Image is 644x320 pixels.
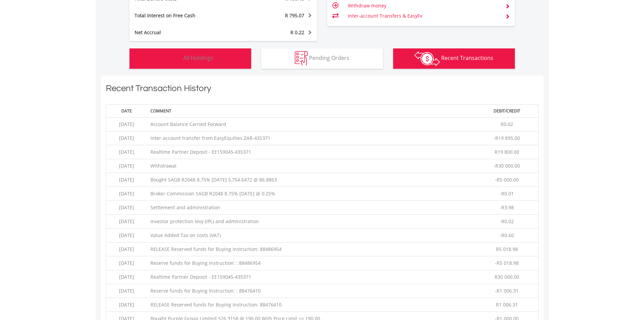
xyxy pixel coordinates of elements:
[348,11,500,21] td: Inter-account Transfers & EasyFx
[393,48,515,69] button: Recent Transactions
[414,51,440,66] img: transactions-zar-wht.png
[147,242,476,256] td: RELEASE Reserved funds for Buying Instruction: 88486954
[106,145,147,159] td: [DATE]
[147,118,476,131] td: Account Balance Carried Forward
[500,190,514,197] span: -R0.01
[494,163,520,169] span: -R30 000.00
[183,54,213,62] span: All Holdings
[500,218,514,225] span: -R0.02
[106,131,147,145] td: [DATE]
[147,215,476,229] td: Investor protection levy (IPL) and administration
[496,301,518,308] span: R1 006.31
[147,298,476,312] td: RELEASE Reserved funds for Buying Instruction: 88476410
[147,284,476,298] td: Reserve funds for Buying Instruction: : 88476410
[261,48,383,69] button: Pending Orders
[106,215,147,229] td: [DATE]
[106,229,147,242] td: [DATE]
[494,135,520,141] span: -R19 895.00
[496,246,518,252] span: R5 018.98
[106,242,147,256] td: [DATE]
[290,29,304,36] span: R 0.22
[147,104,476,117] th: Comment
[106,104,147,117] th: Date
[129,29,239,36] div: Net Accrual
[495,287,519,294] span: -R1 006.31
[147,256,476,270] td: Reserve funds for Buying Instruction: : 88486954
[106,256,147,270] td: [DATE]
[147,229,476,242] td: Value Added Tax on costs (VAT)
[501,121,513,127] span: R0.02
[495,260,519,266] span: -R5 018.98
[106,201,147,215] td: [DATE]
[147,201,476,215] td: Settlement and administration
[106,270,147,284] td: [DATE]
[106,173,147,187] td: [DATE]
[500,204,514,211] span: -R3.98
[309,54,349,62] span: Pending Orders
[147,173,476,187] td: Bought SAGB R2048 8.75% [DATE] 5,754.6472 @ 86.8863
[495,176,519,183] span: -R5 000.00
[441,54,493,62] span: Recent Transactions
[348,1,500,11] td: Withdraw money
[106,187,147,201] td: [DATE]
[147,145,476,159] td: Realtime Partner Deposit - EE159045-435371
[129,48,251,69] button: All Holdings
[500,232,514,238] span: -R0.60
[106,159,147,173] td: [DATE]
[106,118,147,131] td: [DATE]
[106,298,147,312] td: [DATE]
[495,149,519,155] span: R19 800.00
[129,12,239,19] div: Total Interest on Free Cash
[147,270,476,284] td: Realtime Partner Deposit - EE159045-435371
[495,274,519,280] span: R30 000.00
[167,51,182,66] img: holdings-wht.png
[147,131,476,145] td: Inter-account transfer from EasyEquities ZAR-435371
[285,12,304,19] span: R 795.07
[106,284,147,298] td: [DATE]
[476,104,538,117] th: Debit/Credit
[147,159,476,173] td: Withdrawal
[147,187,476,201] td: Broker Commission SAGB R2048 8.75% [DATE] @ 0.25%
[106,82,539,98] h1: Recent Transaction History
[295,51,308,66] img: pending_instructions-wht.png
